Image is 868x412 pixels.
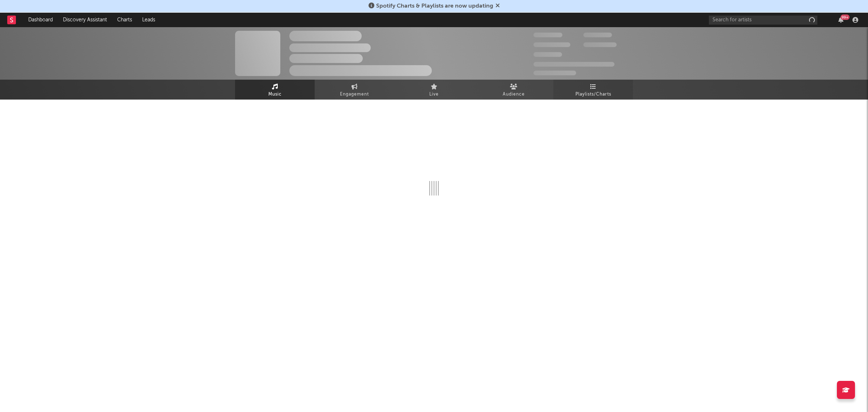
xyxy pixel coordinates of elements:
span: Spotify Charts & Playlists are now updating [376,3,493,9]
button: 99+ [838,17,843,23]
a: Leads [137,13,160,27]
span: Music [268,90,282,99]
span: 100,000 [583,33,612,37]
span: 1,000,000 [583,42,617,47]
span: Dismiss [495,3,500,9]
span: Live [429,90,439,99]
span: Engagement [340,90,369,99]
a: Engagement [315,80,394,100]
span: Jump Score: 85.0 [533,71,576,75]
a: Playlists/Charts [553,80,633,100]
a: Charts [112,13,137,27]
a: Live [394,80,474,100]
div: 99 + [841,14,850,20]
a: Dashboard [23,13,58,27]
span: Playlists/Charts [575,90,611,99]
a: Discovery Assistant [58,13,112,27]
input: Search for artists [709,16,817,25]
a: Audience [474,80,553,100]
span: Audience [503,90,525,99]
span: 50,000,000 Monthly Listeners [533,62,614,67]
span: 100,000 [533,52,562,57]
span: 300,000 [533,33,562,37]
span: 50,000,000 [533,42,570,47]
a: Music [235,80,315,100]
